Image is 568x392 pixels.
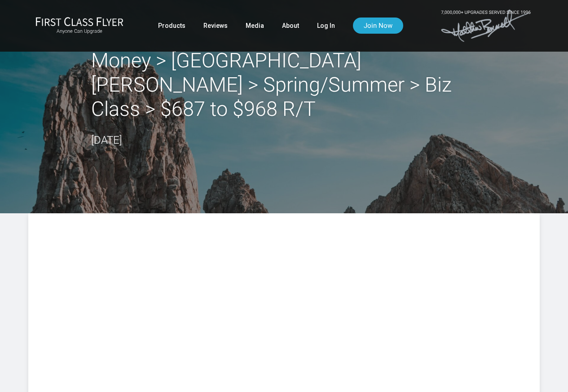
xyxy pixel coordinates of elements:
a: Join Now [353,18,403,34]
a: Media [246,18,264,34]
small: Anyone Can Upgrade [35,28,123,35]
a: Log In [317,18,335,34]
a: Reviews [203,18,228,34]
time: [DATE] [91,134,122,146]
a: About [282,18,299,34]
h2: Money > [GEOGRAPHIC_DATA][PERSON_NAME] > Spring/Summer > Biz Class > $687 to $968 R/T [91,48,477,121]
a: First Class FlyerAnyone Can Upgrade [35,17,123,35]
a: Products [158,18,185,34]
img: First Class Flyer [35,17,123,26]
img: summary.svg [73,249,495,328]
